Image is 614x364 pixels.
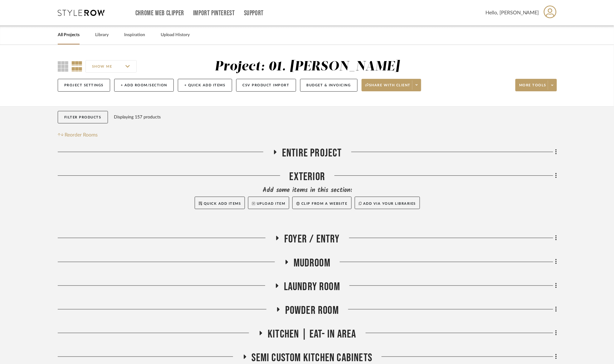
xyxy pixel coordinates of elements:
[244,11,264,16] a: Support
[161,31,190,39] a: Upload History
[515,79,557,91] button: More tools
[95,31,109,39] a: Library
[65,131,98,139] span: Reorder Rooms
[292,197,351,209] button: Clip from a website
[58,31,80,39] a: All Projects
[300,79,358,92] button: Budget & Invoicing
[236,79,296,92] button: CSV Product Import
[284,232,340,246] span: Foyer / Entry
[193,11,235,16] a: Import Pinterest
[355,197,420,209] button: Add via your libraries
[365,83,411,92] span: Share with client
[58,111,108,124] button: Filter Products
[135,11,184,16] a: Chrome Web Clipper
[284,280,340,294] span: Laundry Room
[114,111,161,123] div: Displaying 157 products
[178,79,232,92] button: + Quick Add Items
[268,328,356,341] span: Kitchen | Eat- In Area
[195,197,245,209] button: Quick Add Items
[362,79,422,91] button: Share with client
[58,79,110,92] button: Project Settings
[58,131,98,139] button: Reorder Rooms
[58,186,557,195] div: Add some items in this section:
[282,146,342,160] span: Entire Project
[485,9,539,17] span: Hello, [PERSON_NAME]
[248,197,289,209] button: Upload Item
[124,31,145,39] a: Inspiration
[215,60,400,73] div: Project: 01. [PERSON_NAME]
[285,304,339,317] span: Powder Room
[204,202,241,205] span: Quick Add Items
[294,256,330,270] span: Mudroom
[519,83,546,92] span: More tools
[114,79,174,92] button: + Add Room/Section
